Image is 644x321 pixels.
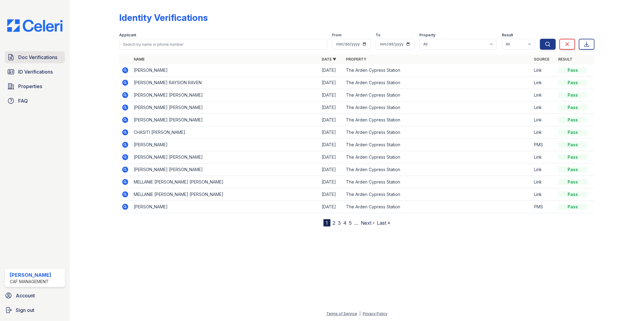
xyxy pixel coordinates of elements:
a: 2 [333,220,336,226]
td: The Arden Cypress Station [344,164,532,176]
a: Doc Verifications [5,51,65,63]
td: Link [532,164,556,176]
span: Properties [18,83,42,90]
a: 3 [338,220,341,226]
a: Terms of Service [326,311,357,316]
td: [DATE] [319,126,344,139]
a: Privacy Policy [363,311,387,316]
td: [PERSON_NAME] RAYSION RAVEN [131,77,319,89]
label: Result [502,33,513,38]
td: The Arden Cypress Station [344,151,532,164]
td: MELLANIE [PERSON_NAME] [PERSON_NAME] [131,188,319,201]
td: [DATE] [319,151,344,164]
td: [PERSON_NAME] [131,139,319,151]
td: The Arden Cypress Station [344,201,532,213]
a: FAQ [5,95,65,107]
div: Identity Verifications [119,12,208,23]
div: CAF Management [10,279,51,285]
td: [PERSON_NAME] [131,64,319,77]
span: Doc Verifications [18,54,57,61]
a: Property [346,57,366,61]
label: Applicant [119,33,136,38]
td: Link [532,89,556,101]
td: MELLANIE [PERSON_NAME] [PERSON_NAME] [131,176,319,188]
label: From [332,33,341,38]
div: Pass [558,80,587,86]
td: Link [532,101,556,114]
td: The Arden Cypress Station [344,114,532,126]
td: [DATE] [319,114,344,126]
div: Pass [558,191,587,197]
a: Name [134,57,145,61]
td: The Arden Cypress Station [344,89,532,101]
a: 4 [344,220,347,226]
a: 5 [349,220,352,226]
a: ID Verifications [5,66,65,78]
td: PMS [532,201,556,213]
a: Date ▼ [322,57,336,61]
td: [DATE] [319,139,344,151]
div: Pass [558,92,587,98]
td: [PERSON_NAME] [PERSON_NAME] [131,164,319,176]
div: Pass [558,167,587,173]
label: Property [419,33,435,38]
span: Account [16,292,35,299]
div: Pass [558,104,587,111]
td: PMS [532,139,556,151]
td: The Arden Cypress Station [344,101,532,114]
td: The Arden Cypress Station [344,176,532,188]
div: Pass [558,67,587,73]
a: Account [2,290,67,302]
span: Sign out [16,306,34,314]
span: FAQ [18,97,28,104]
td: [PERSON_NAME] [PERSON_NAME] [131,151,319,164]
div: | [359,311,361,316]
td: Link [532,151,556,164]
span: ID Verifications [18,68,53,75]
a: Result [558,57,572,61]
input: Search by name or phone number [119,39,327,50]
a: Sign out [2,304,67,316]
td: [DATE] [319,89,344,101]
td: The Arden Cypress Station [344,126,532,139]
td: The Arden Cypress Station [344,77,532,89]
td: [PERSON_NAME] [PERSON_NAME] [131,101,319,114]
td: [PERSON_NAME] [131,201,319,213]
td: [DATE] [319,164,344,176]
div: Pass [558,142,587,148]
div: Pass [558,179,587,185]
td: The Arden Cypress Station [344,188,532,201]
div: [PERSON_NAME] [10,271,51,279]
div: 1 [324,219,330,227]
div: Pass [558,117,587,123]
td: [DATE] [319,188,344,201]
div: Pass [558,154,587,160]
td: Link [532,188,556,201]
td: [DATE] [319,201,344,213]
td: Link [532,64,556,77]
td: [PERSON_NAME] [PERSON_NAME] [131,114,319,126]
label: To [376,33,381,38]
span: … [354,219,359,227]
td: The Arden Cypress Station [344,64,532,77]
td: Link [532,126,556,139]
td: CHASITI [PERSON_NAME] [131,126,319,139]
td: [DATE] [319,64,344,77]
a: Properties [5,80,65,92]
td: [PERSON_NAME] [PERSON_NAME] [131,89,319,101]
td: The Arden Cypress Station [344,139,532,151]
td: Link [532,77,556,89]
td: [DATE] [319,77,344,89]
td: Link [532,114,556,126]
td: Link [532,176,556,188]
a: Source [534,57,549,61]
div: Pass [558,129,587,135]
img: CE_Logo_Blue-a8612792a0a2168367f1c8372b55b34899dd931a85d93a1a3d3e32e68fde9ad4.png [2,19,67,32]
td: [DATE] [319,176,344,188]
a: Last » [377,220,391,226]
a: Next › [361,220,375,226]
div: Pass [558,204,587,210]
td: [DATE] [319,101,344,114]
